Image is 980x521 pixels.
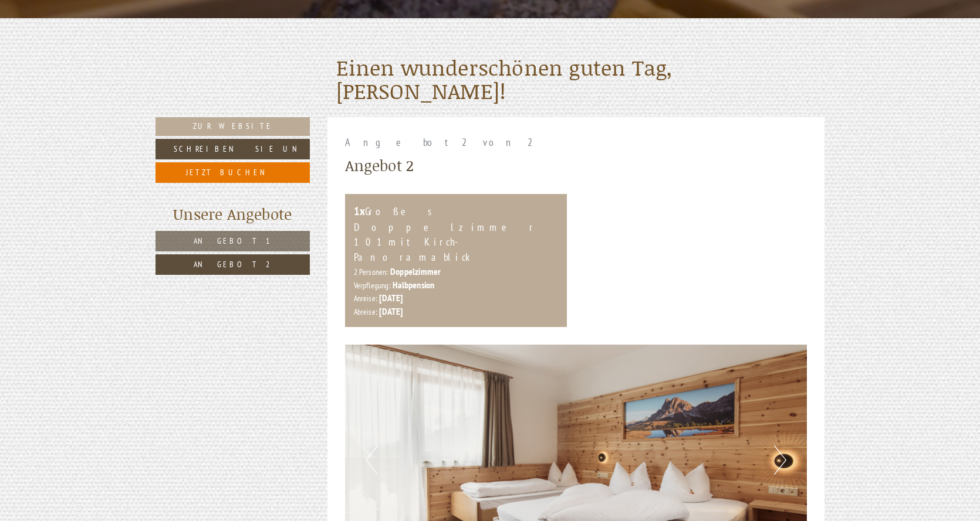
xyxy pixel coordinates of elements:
[156,139,310,159] a: Schreiben Sie uns
[336,56,816,103] h1: Einen wunderschönen guten Tag, [PERSON_NAME]!
[345,155,414,176] div: Angebot 2
[379,292,403,304] b: [DATE]
[194,236,272,246] span: Angebot 1
[156,203,310,225] div: Unsere Angebote
[345,135,540,149] span: Angebot 2 von 2
[354,307,378,317] small: Abreise:
[156,117,310,136] a: Zur Website
[156,162,310,183] a: Jetzt buchen
[354,267,388,277] small: 2 Personen:
[393,279,434,291] b: Halbpension
[354,203,559,265] div: Großes Doppelzimmer 101mit Kirch- Panoramablick
[390,265,441,277] b: Doppelzimmer
[354,293,378,304] small: Anreise:
[379,305,403,317] b: [DATE]
[194,259,272,270] span: Angebot 2
[366,445,378,475] button: Previous
[354,280,391,291] small: Verpflegung:
[354,203,365,219] b: 1x
[774,445,786,475] button: Next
